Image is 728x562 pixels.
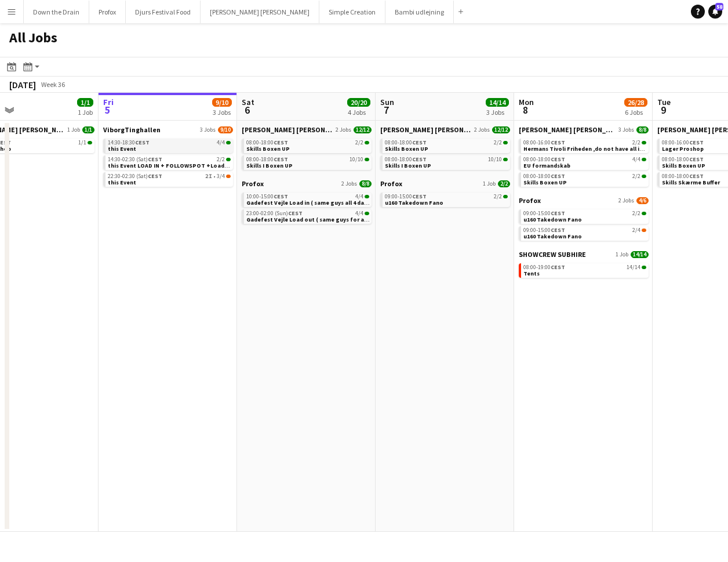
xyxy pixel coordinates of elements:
[486,98,509,107] span: 14/14
[242,125,372,179] div: [PERSON_NAME] [PERSON_NAME]2 Jobs12/1208:00-18:00CEST2/2Skills Boxen UP08:00-18:00CEST10/10Skills...
[378,103,394,117] span: 7
[274,155,288,163] span: CEST
[226,141,231,144] span: 4/4
[662,145,704,153] span: Lager Proshop
[103,125,233,134] a: ViborgTinghallen3 Jobs9/10
[551,209,565,217] span: CEST
[631,251,649,258] span: 14/14
[101,103,114,117] span: 5
[135,139,150,146] span: CEST
[662,162,705,169] span: Skills Boxen UP
[523,227,565,233] span: 09:00-15:00
[380,125,472,134] span: Danny Black Luna
[523,157,565,162] span: 08:00-18:00
[632,173,640,179] span: 2/2
[519,196,541,205] span: Profox
[205,173,212,179] span: 2I
[523,145,660,153] span: Hermans Tivoli Friheden ,do not have all info yet
[519,196,649,250] div: Profox2 Jobs4/609:00-15:00CEST2/2u160 Takedown Fano09:00-15:00CEST2/4u160 Takedown Fano
[523,162,570,169] span: EU formandskab
[24,1,89,23] button: Down the Drain
[38,80,67,89] span: Week 36
[385,194,427,200] span: 09:00-15:00
[488,157,502,162] span: 10/10
[551,226,565,234] span: CEST
[492,126,510,133] span: 12/12
[246,139,369,152] a: 08:00-18:00CEST2/2Skills Boxen UP
[77,98,93,107] span: 1/1
[662,140,704,146] span: 08:00-16:00
[380,179,510,188] a: Profox1 Job2/2
[9,79,36,90] div: [DATE]
[108,145,136,153] span: this Event
[412,139,427,146] span: CEST
[632,157,640,162] span: 4/4
[412,155,427,163] span: CEST
[708,5,722,19] a: 58
[523,264,565,270] span: 08:00-19:00
[355,211,363,216] span: 4/4
[380,125,510,134] a: [PERSON_NAME] [PERSON_NAME]2 Jobs12/12
[341,180,357,187] span: 2 Jobs
[519,97,534,107] span: Mon
[226,158,231,161] span: 2/2
[551,155,565,163] span: CEST
[88,141,92,144] span: 1/1
[385,157,427,162] span: 08:00-18:00
[108,139,231,152] a: 14:30-18:30CEST4/4this Event
[354,126,372,133] span: 12/12
[212,98,232,107] span: 9/10
[551,139,565,146] span: CEST
[246,140,288,146] span: 08:00-18:00
[246,157,288,162] span: 08:00-18:00
[523,211,565,216] span: 09:00-15:00
[148,172,162,180] span: CEST
[355,194,363,200] span: 4/4
[412,193,427,200] span: CEST
[519,250,649,259] a: SHOWCREW SUBHIRE1 Job14/14
[642,266,646,269] span: 14/14
[519,196,649,205] a: Profox2 Jobs4/6
[355,140,363,146] span: 2/2
[246,199,377,206] span: Gadefest Vejle Load in ( same guys all 4 dates )
[103,97,114,107] span: Fri
[67,126,80,133] span: 1 Job
[551,172,565,180] span: CEST
[108,179,136,186] span: this Event
[242,125,333,134] span: Danny Black Luna
[503,141,508,144] span: 2/2
[103,125,233,189] div: ViborgTinghallen3 Jobs9/1014:30-18:30CEST4/4this Event14:30-02:30 (Sat)CEST2/2this Event LOAD IN ...
[642,212,646,215] span: 2/2
[246,193,369,206] a: 10:00-15:00CEST4/4Gadefest Vejle Load in ( same guys all 4 dates )
[519,250,649,280] div: SHOWCREW SUBHIRE1 Job14/1408:00-19:00CEST14/14Tents
[632,140,640,146] span: 2/2
[89,1,126,23] button: Profox
[385,139,508,152] a: 08:00-18:00CEST2/2Skills Boxen UP
[108,172,231,186] a: 22:30-02:30 (Sat)CEST2I•3/4this Event
[246,216,392,223] span: Gadefest Vejle Load out ( same guys for all 4 dates )
[242,179,372,188] a: Profox2 Jobs8/8
[494,194,502,200] span: 2/2
[78,108,93,117] div: 1 Job
[274,139,288,146] span: CEST
[662,173,704,179] span: 08:00-18:00
[517,103,534,117] span: 8
[642,141,646,144] span: 2/2
[385,145,428,153] span: Skills Boxen UP
[217,173,225,179] span: 3/4
[365,195,369,198] span: 4/4
[242,179,372,226] div: Profox2 Jobs8/810:00-15:00CEST4/4Gadefest Vejle Load in ( same guys all 4 dates )23:00-02:00 (Sun...
[627,264,640,270] span: 14/14
[616,251,628,258] span: 1 Job
[662,157,704,162] span: 08:00-18:00
[519,250,586,259] span: SHOWCREW SUBHIRE
[642,229,646,232] span: 2/4
[347,98,370,107] span: 20/20
[217,140,225,146] span: 4/4
[246,194,288,200] span: 10:00-15:00
[689,155,704,163] span: CEST
[523,270,540,277] span: Tents
[483,180,496,187] span: 1 Job
[246,145,290,153] span: Skills Boxen UP
[523,263,646,277] a: 08:00-19:00CEST14/14Tents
